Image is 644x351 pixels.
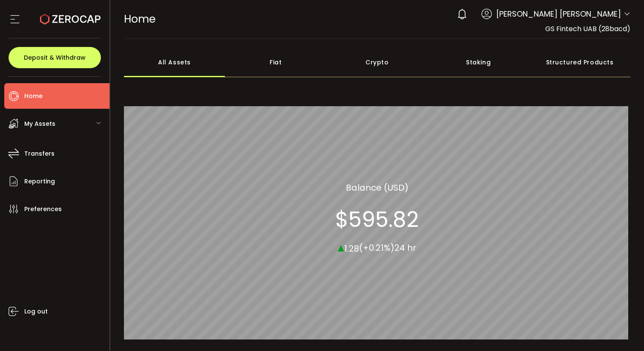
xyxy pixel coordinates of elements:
[24,203,62,215] span: Preferences
[124,12,155,26] span: Home
[24,305,48,318] span: Log out
[359,242,394,254] span: (+0.21%)
[9,47,101,68] button: Deposit & Withdraw
[529,47,630,77] div: Structured Products
[601,310,644,351] iframe: Chat Widget
[496,8,621,20] span: [PERSON_NAME] [PERSON_NAME]
[545,24,630,34] span: GS Fintech UAB (28bacd)
[24,175,55,188] span: Reporting
[24,90,43,102] span: Home
[24,55,86,61] span: Deposit & Withdraw
[326,47,428,77] div: Crypto
[124,47,225,77] div: All Assets
[428,47,529,77] div: Staking
[394,242,416,254] span: 24 hr
[225,47,326,77] div: Fiat
[24,148,55,160] span: Transfers
[24,118,55,130] span: My Assets
[335,206,419,232] section: $595.82
[346,181,408,194] section: Balance (USD)
[344,242,359,254] span: 1.28
[338,238,344,256] span: ▴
